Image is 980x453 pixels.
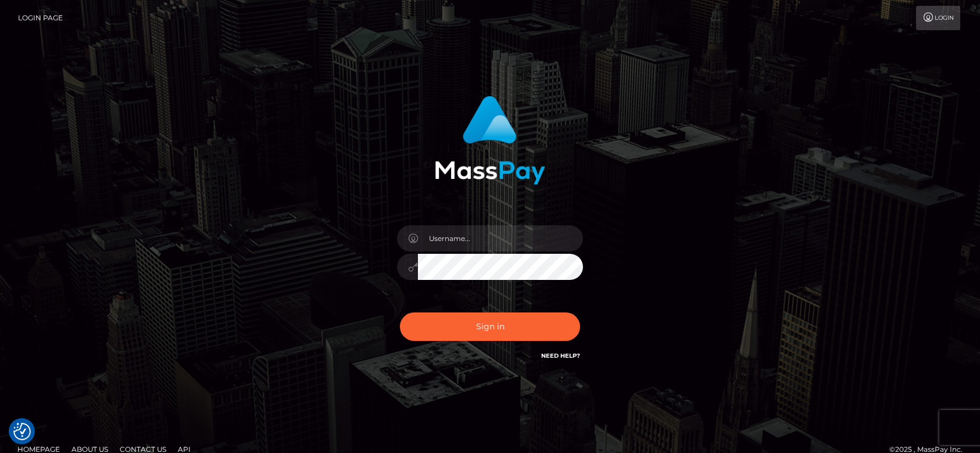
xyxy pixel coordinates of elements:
a: Login [916,6,960,30]
button: Sign in [400,312,580,341]
a: Login Page [18,6,63,30]
button: Consent Preferences [13,423,31,440]
input: Username... [418,225,583,251]
img: Revisit consent button [13,423,31,440]
a: Need Help? [541,352,580,359]
img: MassPay Login [435,96,545,185]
